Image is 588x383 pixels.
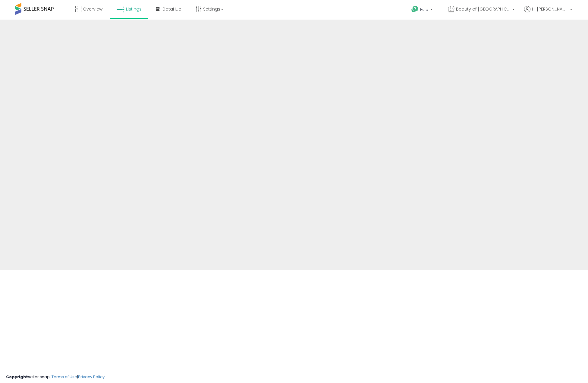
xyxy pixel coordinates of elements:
[83,6,102,12] span: Overview
[524,6,572,20] a: Hi [PERSON_NAME]
[126,6,142,12] span: Listings
[411,5,419,13] i: Get Help
[420,7,428,12] span: Help
[532,6,568,12] span: Hi [PERSON_NAME]
[162,6,181,12] span: DataHub
[407,1,439,20] a: Help
[456,6,510,12] span: Beauty of [GEOGRAPHIC_DATA]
